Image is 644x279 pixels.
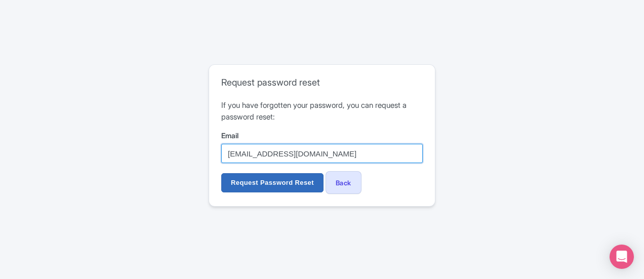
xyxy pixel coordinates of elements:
label: Email [221,130,423,141]
div: Open Intercom Messenger [610,245,634,269]
input: username@example.com [221,144,423,163]
p: If you have forgotten your password, you can request a password reset: [221,100,423,123]
input: Request Password Reset [221,173,324,192]
h2: Request password reset [221,77,423,88]
a: Back [326,171,361,194]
